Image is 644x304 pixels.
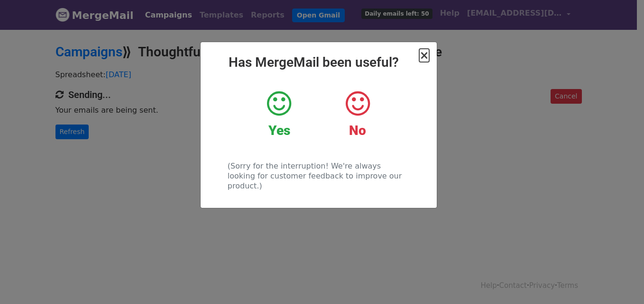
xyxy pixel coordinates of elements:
p: (Sorry for the interruption! We're always looking for customer feedback to improve our product.) [228,161,409,191]
a: No [325,89,389,139]
h2: Has MergeMail been useful? [208,54,429,71]
strong: No [349,123,366,138]
iframe: Chat Widget [597,259,644,304]
a: Yes [247,89,311,139]
span: × [419,49,429,62]
strong: Yes [268,123,290,138]
button: Close [419,50,429,61]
